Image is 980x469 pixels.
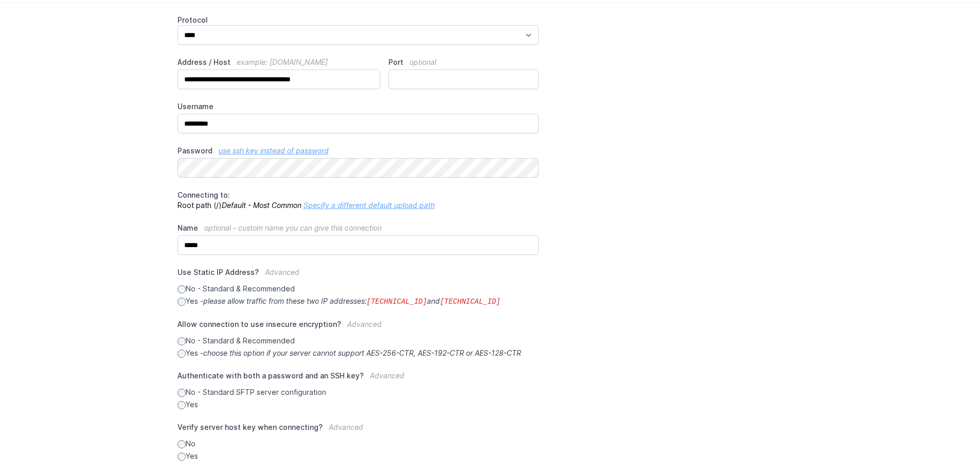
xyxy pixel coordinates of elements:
[237,58,328,66] span: example: [DOMAIN_NAME]
[367,298,427,306] code: [TECHNICAL_ID]
[177,57,381,67] label: Address / Host
[177,337,186,345] input: No - Standard & Recommended
[370,371,404,380] span: Advanced
[177,453,186,461] input: Yes
[177,399,539,410] label: Yes
[203,297,501,305] i: please allow traffic from these two IP addresses: and
[177,422,539,439] label: Verify server host key when connecting?
[177,190,230,199] span: Connecting to:
[177,389,186,397] input: No - Standard SFTP server configuration
[219,146,329,155] a: use ssh key instead of password
[329,423,363,431] span: Advanced
[409,58,436,66] span: optional
[177,284,539,294] label: No - Standard & Recommended
[177,439,539,449] label: No
[440,298,501,306] code: [TECHNICAL_ID]
[203,349,521,357] i: choose this option if your server cannot support AES-256-CTR, AES-192-CTR or AES-128-CTR
[177,146,539,156] label: Password
[304,201,435,210] a: Specify a different default upload path
[929,418,968,457] iframe: Drift Widget Chat Controller
[177,348,539,358] label: Yes -
[177,296,539,307] label: Yes -
[177,15,539,25] label: Protocol
[177,350,186,358] input: Yes -choose this option if your server cannot support AES-256-CTR, AES-192-CTR or AES-128-CTR
[177,285,186,293] input: No - Standard & Recommended
[265,268,299,276] span: Advanced
[177,319,539,336] label: Allow connection to use insecure encryption?
[177,223,539,233] label: Name
[177,371,539,387] label: Authenticate with both a password and an SSH key?
[177,336,539,346] label: No - Standard & Recommended
[388,57,539,67] label: Port
[177,267,539,284] label: Use Static IP Address?
[177,101,539,112] label: Username
[177,387,539,397] label: No - Standard SFTP server configuration
[177,298,186,306] input: Yes -please allow traffic from these two IP addresses:[TECHNICAL_ID]and[TECHNICAL_ID]
[177,451,539,461] label: Yes
[177,190,539,211] p: Root path (/)
[347,320,382,328] span: Advanced
[222,201,301,210] i: Default - Most Common
[177,401,186,409] input: Yes
[177,440,186,448] input: No
[204,223,382,232] span: optional - custom name you can give this connection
